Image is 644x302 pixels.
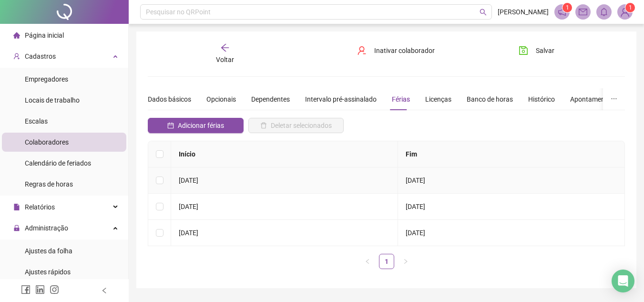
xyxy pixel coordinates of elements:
[179,229,198,237] span: [DATE]
[625,3,635,12] sup: Atualize o seu contato no menu Meus Dados
[25,159,91,167] span: Calendário de feriados
[618,5,632,19] img: 86620
[360,254,375,269] button: left
[570,94,614,104] div: Apontamentos
[25,117,48,125] span: Escalas
[403,259,409,264] span: right
[35,285,45,294] span: linkedin
[425,94,451,104] div: Licenças
[25,31,64,39] span: Página inicial
[603,88,625,110] button: ellipsis
[566,4,569,11] span: 1
[511,43,562,58] button: Salvar
[498,7,549,17] span: [PERSON_NAME]
[406,229,425,237] span: [DATE]
[13,225,20,231] span: lock
[25,247,72,255] span: Ajustes da folha
[406,203,425,210] span: [DATE]
[305,94,377,104] div: Intervalo pré-assinalado
[148,94,191,104] div: Dados básicos
[398,254,413,269] li: Próxima página
[467,94,513,104] div: Banco de horas
[558,8,566,16] span: notification
[220,43,230,52] span: arrow-left
[251,94,290,104] div: Dependentes
[25,203,55,211] span: Relatórios
[392,94,410,104] div: Férias
[167,122,174,129] span: calendar
[13,53,20,60] span: user-add
[536,45,554,56] span: Salvar
[171,141,398,167] th: Início
[562,3,572,12] sup: 1
[600,8,608,16] span: bell
[25,138,69,146] span: Colaboradores
[25,52,56,60] span: Cadastros
[21,285,31,294] span: facebook
[379,254,394,269] a: 1
[13,204,20,210] span: file
[206,94,236,104] div: Opcionais
[25,268,71,276] span: Ajustes rápidos
[357,46,367,55] span: user-delete
[50,285,59,294] span: instagram
[360,254,375,269] li: Página anterior
[13,32,20,39] span: home
[350,43,442,58] button: Inativar colaborador
[216,56,234,63] span: Voltar
[178,120,224,131] span: Adicionar férias
[25,75,68,83] span: Empregadores
[248,118,344,133] button: Deletar selecionados
[406,177,425,184] span: [DATE]
[25,96,80,104] span: Locais de trabalho
[528,94,555,104] div: Histórico
[612,270,634,292] div: Open Intercom Messenger
[101,287,108,294] span: left
[611,95,617,102] span: ellipsis
[25,180,73,188] span: Regras de horas
[179,203,198,210] span: [DATE]
[629,4,632,11] span: 1
[374,45,435,56] span: Inativar colaborador
[179,177,198,184] span: [DATE]
[519,46,528,55] span: save
[379,254,394,269] li: 1
[148,118,244,133] button: Adicionar férias
[398,141,625,167] th: Fim
[365,259,370,264] span: left
[480,9,487,16] span: search
[25,224,68,232] span: Administração
[398,254,413,269] button: right
[579,8,587,16] span: mail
